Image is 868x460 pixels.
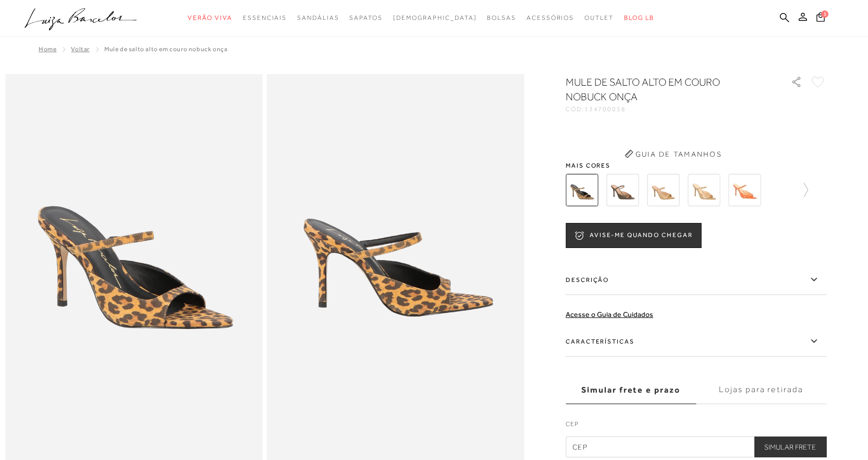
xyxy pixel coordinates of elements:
a: Acesse o Guia de Cuidados [566,310,653,319]
a: categoryNavScreenReaderText [243,8,287,28]
button: Guia de Tamanhos [621,146,725,162]
label: Simular frete e prazo [566,376,696,404]
h1: MULE DE SALTO ALTO EM COURO NOBUCK ONÇA [566,75,761,104]
a: Voltar [71,45,90,53]
span: Bolsas [487,14,516,21]
input: CEP [566,437,826,457]
span: MULE DE SALTO ALTO EM COURO NOBUCK ONÇA [104,45,227,53]
a: categoryNavScreenReaderText [487,8,516,28]
img: MULE DE SALTO ALTO EM COURO VERNIZ LARANJA SUNSET [728,174,761,206]
a: categoryNavScreenReaderText [297,8,339,28]
span: Sapatos [349,14,382,21]
a: noSubCategoriesText [393,8,477,28]
label: CEP [566,419,826,434]
span: BLOG LB [624,14,654,21]
span: 134700058 [584,105,626,113]
img: MULE DE SALTO ALTO EM COURO VERDE TOMILHO [606,174,639,206]
label: Descrição [566,265,826,295]
a: categoryNavScreenReaderText [527,8,574,28]
span: [DEMOGRAPHIC_DATA] [393,14,477,21]
a: categoryNavScreenReaderText [188,8,233,28]
img: MULE DE SALTO ALTO EM COURO NOBUCK ONÇA [566,174,598,206]
a: categoryNavScreenReaderText [349,8,382,28]
img: MULE DE SALTO ALTO EM COURO VERNIZ BEGE ARGILA [688,174,720,206]
button: Simular Frete [754,437,826,457]
span: Outlet [584,14,614,21]
span: Mais cores [566,162,826,169]
label: Características [566,326,826,357]
span: Acessórios [527,14,574,21]
button: 5 [813,11,828,26]
span: 5 [821,10,828,17]
span: Sandálias [297,14,339,21]
label: Lojas para retirada [696,376,826,404]
img: MULE DE SALTO ALTO EM COURO VERNIZ AREIA [647,174,679,206]
a: Home [39,45,56,53]
span: Essenciais [243,14,287,21]
button: AVISE-ME QUANDO CHEGAR [566,223,701,248]
span: Verão Viva [188,14,233,21]
div: CÓD: [566,106,774,112]
a: categoryNavScreenReaderText [584,8,614,28]
a: BLOG LB [624,8,654,28]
